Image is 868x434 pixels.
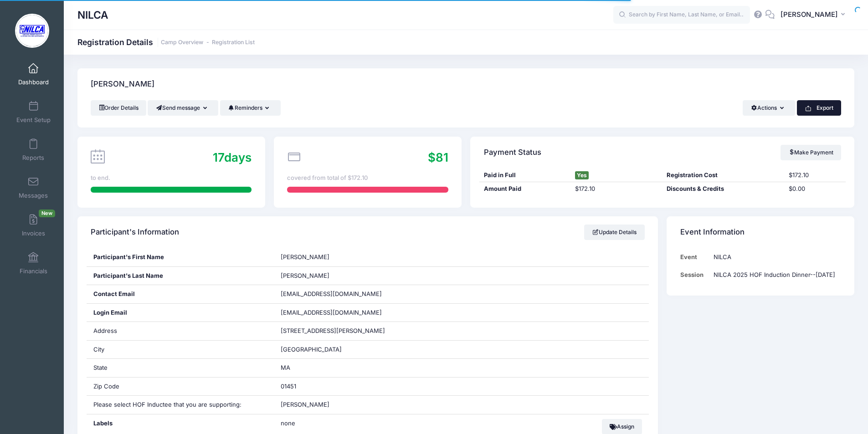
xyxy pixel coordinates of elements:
[484,139,541,165] h4: Payment Status
[781,145,841,160] a: Make Payment
[663,184,785,194] div: Discounts & Credits
[287,174,448,183] div: covered from total of $172.10
[281,290,382,297] span: [EMAIL_ADDRESS][DOMAIN_NAME]
[575,171,589,179] span: Yes
[12,247,55,279] a: Financials
[12,172,55,204] a: Messages
[680,248,709,266] td: Event
[12,96,55,128] a: Event Setup
[19,192,48,199] span: Messages
[281,253,329,260] span: [PERSON_NAME]
[77,5,108,26] h1: NILCA
[87,248,274,266] div: Participant's First Name
[281,327,385,334] span: [STREET_ADDRESS][PERSON_NAME]
[613,6,750,24] input: Search by First Name, Last Name, or Email...
[785,184,846,194] div: $0.00
[428,150,448,164] span: $81
[709,266,841,284] td: NILCA 2025 HOF Induction Dinner--[DATE]
[87,304,274,322] div: Login Email
[20,267,47,275] span: Financials
[87,359,274,377] div: State
[781,10,838,20] span: [PERSON_NAME]
[87,285,274,303] div: Contact Email
[663,171,785,180] div: Registration Cost
[571,184,663,194] div: $172.10
[18,78,49,86] span: Dashboard
[213,148,252,166] div: days
[22,230,45,237] span: Invoices
[12,58,55,90] a: Dashboard
[91,71,154,97] h4: [PERSON_NAME]
[281,346,342,353] span: [GEOGRAPHIC_DATA]
[22,154,44,162] span: Reports
[680,266,709,284] td: Session
[775,5,854,26] button: [PERSON_NAME]
[281,419,395,428] span: none
[281,308,395,317] span: [EMAIL_ADDRESS][DOMAIN_NAME]
[709,248,841,266] td: NILCA
[16,116,51,124] span: Event Setup
[87,396,274,414] div: Please select HOF Inductee that you are supporting:
[91,220,179,245] h4: Participant's Information
[213,150,224,164] span: 17
[77,37,255,47] h1: Registration Details
[212,39,255,46] a: Registration List
[220,100,281,116] button: Reminders
[39,209,55,217] span: New
[12,134,55,166] a: Reports
[91,100,146,116] a: Order Details
[479,171,571,180] div: Paid in Full
[797,100,841,116] button: Export
[87,322,274,340] div: Address
[91,174,252,183] div: to end.
[161,39,203,46] a: Camp Overview
[281,364,290,371] span: MA
[12,209,55,241] a: InvoicesNew
[15,14,49,48] img: NILCA
[479,184,571,194] div: Amount Paid
[584,225,645,240] a: Update Details
[743,100,795,116] button: Actions
[87,341,274,359] div: City
[785,171,846,180] div: $172.10
[148,100,218,116] button: Send message
[281,272,329,279] span: [PERSON_NAME]
[680,220,745,245] h4: Event Information
[281,401,329,408] span: [PERSON_NAME]
[281,383,296,390] span: 01451
[87,378,274,396] div: Zip Code
[87,267,274,285] div: Participant's Last Name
